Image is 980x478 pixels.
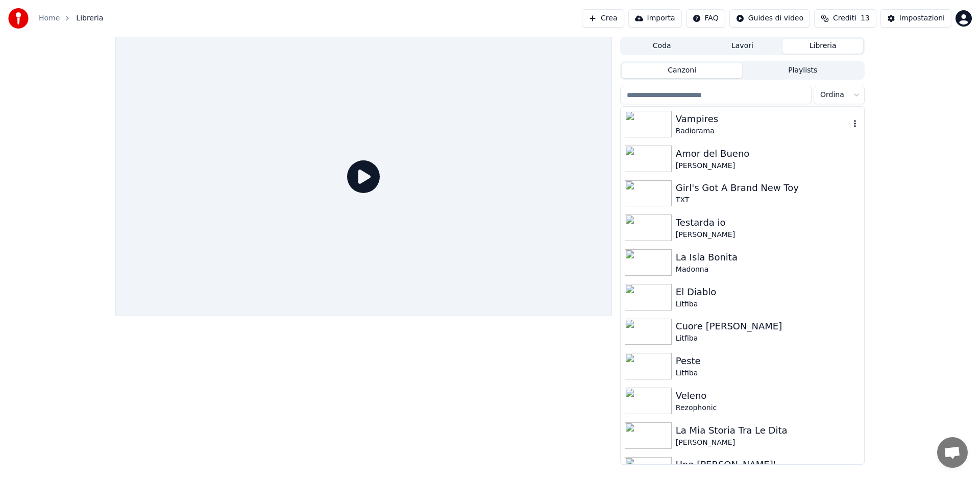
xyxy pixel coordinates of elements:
[676,195,860,205] div: TXT
[676,126,850,136] div: Radiorama
[729,9,810,28] button: Guides di video
[39,13,60,23] a: Home
[76,13,103,23] span: Libreria
[676,354,860,368] div: Peste
[676,333,860,344] div: Litfiba
[814,9,876,28] button: Crediti13
[676,438,860,448] div: [PERSON_NAME]
[880,9,951,28] button: Impostazioni
[676,181,860,195] div: Girl's Got A Brand New Toy
[742,63,863,78] button: Playlists
[676,250,860,265] div: La Isla Bonita
[628,9,682,28] button: Importa
[622,39,702,54] button: Coda
[676,319,860,333] div: Cuore [PERSON_NAME]
[39,13,103,23] nav: breadcrumb
[676,161,860,171] div: [PERSON_NAME]
[899,13,945,23] div: Impostazioni
[8,8,29,29] img: youka
[676,403,860,413] div: Rezophonic
[820,90,844,100] span: Ordina
[676,423,860,438] div: La Mia Storia Tra Le Dita
[676,216,860,230] div: Testarda io
[676,112,850,126] div: Vampires
[676,389,860,403] div: Veleno
[937,437,968,468] div: Aprire la chat
[582,9,624,28] button: Crea
[676,147,860,161] div: Amor del Bueno
[622,63,743,78] button: Canzoni
[702,39,783,54] button: Lavori
[676,230,860,240] div: [PERSON_NAME]
[782,39,863,54] button: Libreria
[676,265,860,275] div: Madonna
[861,13,870,23] span: 13
[686,9,725,28] button: FAQ
[676,285,860,299] div: El Diablo
[833,13,856,23] span: Crediti
[676,368,860,378] div: Litfiba
[676,458,860,472] div: Una [PERSON_NAME]'
[676,299,860,309] div: Litfiba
